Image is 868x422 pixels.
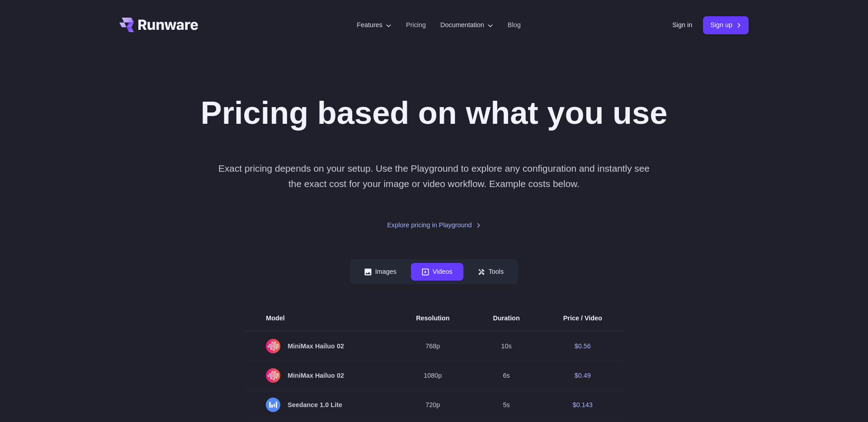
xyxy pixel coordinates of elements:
[119,18,198,32] a: Go to /
[542,331,624,361] td: $0.56
[472,306,542,331] th: Duration
[472,361,542,390] td: 6s
[440,20,493,30] label: Documentation
[406,20,426,30] a: Pricing
[387,220,481,230] a: Explore pricing in Playground
[394,306,471,331] th: Resolution
[394,331,471,361] td: 768p
[201,94,668,132] h1: Pricing based on what you use
[354,263,407,281] button: Images
[672,20,692,30] a: Sign in
[467,263,515,281] button: Tools
[542,361,624,390] td: $0.49
[244,306,394,331] th: Model
[411,263,463,281] button: Videos
[542,390,624,420] td: $0.143
[214,161,654,191] p: Exact pricing depends on your setup. Use the Playground to explore any configuration and instantl...
[703,16,749,34] a: Sign up
[472,390,542,420] td: 5s
[266,339,373,353] span: MiniMax Hailuo 02
[508,20,521,30] a: Blog
[542,306,624,331] th: Price / Video
[266,398,373,412] span: Seedance 1.0 Lite
[266,368,373,383] span: MiniMax Hailuo 02
[357,20,392,30] label: Features
[472,331,542,361] td: 10s
[394,361,471,390] td: 1080p
[394,390,471,420] td: 720p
